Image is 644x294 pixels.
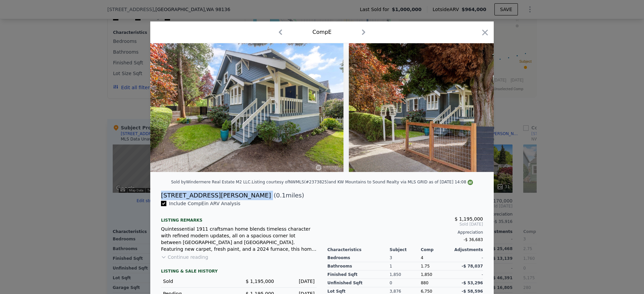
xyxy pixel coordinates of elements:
[390,247,421,252] div: Subject
[161,191,271,200] div: [STREET_ADDRESS][PERSON_NAME]
[390,254,421,262] div: 3
[161,269,317,275] div: LISTING & SALE HISTORY
[468,180,473,185] img: NWMLS Logo
[163,278,233,285] div: Sold
[246,279,274,284] span: $ 1,195,000
[421,262,452,271] div: 1.75
[252,180,473,184] div: Listing courtesy of NWMLS (#2373825) and KW Mountains to Sound Realty via MLS GRID as of [DATE] 1...
[327,254,390,262] div: Bedrooms
[462,281,483,285] span: -$ 53,296
[276,192,286,199] span: 0.1
[452,271,483,279] div: -
[161,212,317,223] div: Listing remarks
[462,264,483,269] span: -$ 78,037
[327,271,390,279] div: Finished Sqft
[327,247,390,252] div: Characteristics
[327,222,483,227] span: Sold [DATE]
[327,262,390,271] div: Bathrooms
[421,247,452,252] div: Comp
[454,216,483,222] span: $ 1,195,000
[452,254,483,262] div: -
[421,255,423,260] span: 4
[150,43,343,172] img: Property Img
[462,289,483,294] span: -$ 58,596
[327,279,390,287] div: Unfinished Sqft
[390,271,421,279] div: 1,850
[313,28,332,36] div: Comp E
[171,180,252,184] div: Sold by Windermere Real Estate M2 LLC .
[421,272,432,277] span: 1,850
[279,278,315,285] div: [DATE]
[271,191,304,200] span: ( miles)
[390,262,421,271] div: 1
[421,289,432,294] span: 6,750
[464,237,483,242] span: -$ 36,683
[327,230,483,235] div: Appreciation
[166,201,243,206] span: Include Comp E in ARV Analysis
[161,226,317,252] div: Quintessential 1911 craftsman home blends timeless character with refined modern updates, all on ...
[390,279,421,287] div: 0
[421,281,428,285] span: 880
[349,43,542,172] img: Property Img
[452,247,483,252] div: Adjustments
[161,254,208,260] button: Continue reading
